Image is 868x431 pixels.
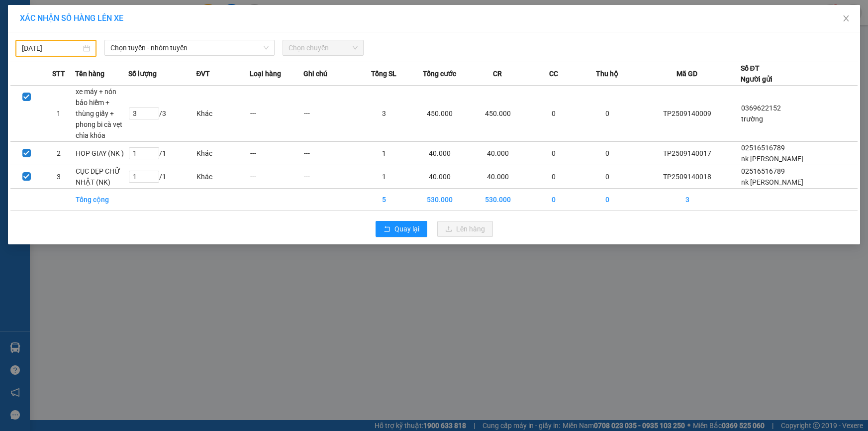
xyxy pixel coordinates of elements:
[128,68,157,79] span: Số lượng
[741,104,781,112] span: 0369622152
[357,142,411,165] td: 1
[75,86,129,142] td: xe máy + nón bảo hiểm + thùng giấy + phong bi cà vẹt chìa khóa
[75,189,129,211] td: Tổng cộng
[527,86,580,142] td: 0
[128,142,196,165] td: / 1
[128,165,196,189] td: / 1
[411,142,469,165] td: 40.000
[676,68,697,79] span: Mã GD
[634,189,741,211] td: 3
[303,68,327,79] span: Ghi chú
[580,142,634,165] td: 0
[20,13,123,23] span: XÁC NHẬN SỐ HÀNG LÊN XE
[263,45,269,51] span: down
[250,86,303,142] td: ---
[527,142,580,165] td: 0
[196,142,250,165] td: Khác
[43,86,75,142] td: 1
[43,142,75,165] td: 2
[741,155,803,163] span: nk [PERSON_NAME]
[634,86,741,142] td: TP2509140009
[128,86,196,142] td: / 3
[741,167,785,175] span: 02516516789
[437,221,493,237] button: uploadLên hàng
[741,178,803,186] span: nk [PERSON_NAME]
[52,68,65,79] span: STT
[196,165,250,189] td: Khác
[43,165,75,189] td: 3
[357,189,411,211] td: 5
[411,189,469,211] td: 530.000
[493,68,502,79] span: CR
[371,68,396,79] span: Tổng SL
[22,43,81,54] input: 13/09/2025
[75,68,104,79] span: Tên hàng
[411,86,469,142] td: 450.000
[469,86,527,142] td: 450.000
[303,86,357,142] td: ---
[580,189,634,211] td: 0
[634,142,741,165] td: TP2509140017
[411,165,469,189] td: 40.000
[832,5,860,33] button: Close
[75,142,129,165] td: HOP GIAY (NK )
[549,68,558,79] span: CC
[289,40,358,55] span: Chọn chuyến
[250,142,303,165] td: ---
[580,165,634,189] td: 0
[75,165,129,189] td: CỤC DẸP CHỮ NHẬT (NK)
[376,221,427,237] button: rollbackQuay lại
[527,165,580,189] td: 0
[250,68,281,79] span: Loại hàng
[469,189,527,211] td: 530.000
[394,223,419,234] span: Quay lại
[357,165,411,189] td: 1
[842,14,850,22] span: close
[110,40,269,55] span: Chọn tuyến - nhóm tuyến
[384,225,390,233] span: rollback
[196,86,250,142] td: Khác
[596,68,618,79] span: Thu hộ
[357,86,411,142] td: 3
[303,142,357,165] td: ---
[741,144,785,152] span: 02516516789
[580,86,634,142] td: 0
[741,63,772,85] div: Số ĐT Người gửi
[250,165,303,189] td: ---
[527,189,580,211] td: 0
[423,68,456,79] span: Tổng cước
[196,68,210,79] span: ĐVT
[303,165,357,189] td: ---
[634,165,741,189] td: TP2509140018
[469,165,527,189] td: 40.000
[469,142,527,165] td: 40.000
[741,115,763,123] span: trường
